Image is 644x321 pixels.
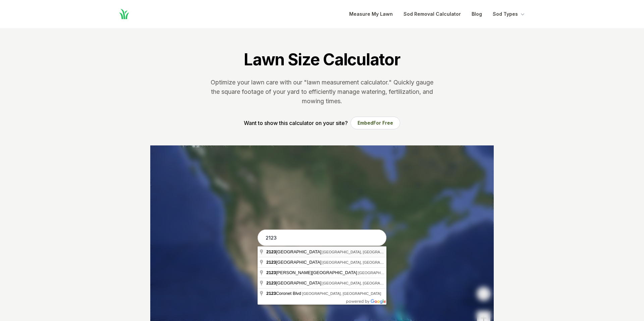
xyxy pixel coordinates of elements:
span: [GEOGRAPHIC_DATA], [GEOGRAPHIC_DATA] [358,271,437,275]
span: For Free [373,120,393,126]
span: 2123 [266,291,276,296]
span: 2123 [266,260,276,265]
span: [GEOGRAPHIC_DATA] [266,260,322,265]
p: Want to show this calculator on your site? [244,119,348,127]
a: Blog [472,10,482,18]
span: 2123 [266,280,276,285]
h1: Lawn Size Calculator [244,50,400,70]
a: Sod Removal Calculator [404,10,461,18]
span: [GEOGRAPHIC_DATA], [GEOGRAPHIC_DATA] [302,292,381,296]
span: [GEOGRAPHIC_DATA], [GEOGRAPHIC_DATA] [322,250,401,254]
span: [GEOGRAPHIC_DATA] [266,249,322,254]
span: [GEOGRAPHIC_DATA], [GEOGRAPHIC_DATA] [322,260,401,264]
button: EmbedFor Free [351,117,400,129]
span: [GEOGRAPHIC_DATA] [266,280,322,285]
span: [PERSON_NAME][GEOGRAPHIC_DATA] [266,270,358,275]
input: Enter your address to get started [258,230,386,246]
a: Measure My Lawn [349,10,393,18]
span: 2123 [266,249,276,254]
p: Optimize your lawn care with our "lawn measurement calculator." Quickly gauge the square footage ... [209,78,435,106]
span: Coronet Blvd [266,291,302,296]
span: [GEOGRAPHIC_DATA], [GEOGRAPHIC_DATA] [322,281,401,285]
button: Sod Types [493,10,526,18]
span: 2123 [266,270,276,275]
